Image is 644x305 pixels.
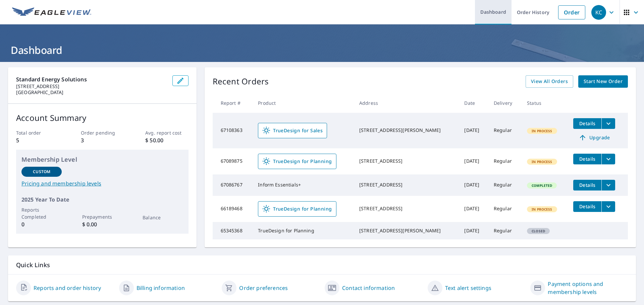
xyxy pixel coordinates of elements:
td: 67089875 [213,148,253,174]
td: Regular [488,148,522,174]
span: TrueDesign for Planning [262,205,332,213]
p: 2025 Year To Date [21,196,183,204]
td: 67108363 [213,113,253,148]
button: filesDropdownBtn-67089875 [601,154,615,164]
p: Order pending [81,129,124,136]
p: [STREET_ADDRESS] [16,83,167,89]
td: TrueDesign for Planning [253,222,354,239]
span: Details [577,156,597,162]
p: Custom [33,169,50,175]
img: EV Logo [12,7,91,17]
p: Standard Energy Solutions [16,75,167,83]
th: Status [522,93,568,113]
button: filesDropdownBtn-67108363 [601,118,615,129]
button: detailsBtn-67089875 [573,154,601,164]
span: Upgrade [577,134,611,142]
p: Prepayments [82,213,122,220]
p: Balance [143,214,183,221]
p: Avg. report cost [145,129,188,136]
th: Date [459,93,488,113]
td: [DATE] [459,174,488,196]
div: [STREET_ADDRESS] [359,158,453,164]
div: [STREET_ADDRESS] [359,205,453,212]
th: Address [354,93,459,113]
a: Order [558,5,585,19]
p: 5 [16,136,59,144]
button: detailsBtn-67108363 [573,118,601,129]
th: Delivery [488,93,522,113]
p: 0 [21,220,62,228]
p: Account Summary [16,112,189,124]
span: Completed [528,183,556,188]
span: In Process [528,129,556,133]
a: Contact information [342,284,395,292]
span: Start New Order [584,77,623,86]
p: Reports Completed [21,206,62,220]
td: [DATE] [459,222,488,239]
a: TrueDesign for Planning [258,201,336,217]
span: In Process [528,159,556,164]
p: Recent Orders [213,75,269,88]
a: TrueDesign for Planning [258,154,336,169]
th: Product [253,93,354,113]
p: $ 50.00 [145,136,188,144]
td: Inform Essentials+ [253,174,354,196]
a: View All Orders [526,75,573,88]
button: detailsBtn-66189468 [573,201,601,212]
button: filesDropdownBtn-66189468 [601,201,615,212]
div: [STREET_ADDRESS][PERSON_NAME] [359,227,453,234]
span: Details [577,182,597,188]
p: $ 0.00 [82,220,122,228]
a: Order preferences [239,284,288,292]
button: detailsBtn-67086767 [573,180,601,190]
span: View All Orders [531,77,568,86]
td: Regular [488,196,522,222]
div: KC [591,5,606,20]
td: 66189468 [213,196,253,222]
h1: Dashboard [8,43,636,57]
a: Payment options and membership levels [548,280,628,296]
p: [GEOGRAPHIC_DATA] [16,89,167,95]
a: Start New Order [578,75,628,88]
span: Details [577,120,597,127]
span: Closed [528,229,549,233]
p: 3 [81,136,124,144]
div: [STREET_ADDRESS][PERSON_NAME] [359,127,453,134]
span: TrueDesign for Planning [262,157,332,165]
td: 67086767 [213,174,253,196]
button: filesDropdownBtn-67086767 [601,180,615,190]
a: Upgrade [573,132,615,143]
a: Reports and order history [34,284,101,292]
span: In Process [528,207,556,212]
a: Text alert settings [445,284,491,292]
a: TrueDesign for Sales [258,123,327,138]
p: Quick Links [16,261,628,269]
td: [DATE] [459,196,488,222]
span: Details [577,203,597,210]
p: Total order [16,129,59,136]
th: Report # [213,93,253,113]
p: Membership Level [21,155,183,164]
div: [STREET_ADDRESS] [359,181,453,188]
a: Billing information [137,284,185,292]
td: Regular [488,113,522,148]
a: Pricing and membership levels [21,179,183,187]
td: 65345368 [213,222,253,239]
td: Regular [488,222,522,239]
td: Regular [488,174,522,196]
span: TrueDesign for Sales [262,127,323,135]
td: [DATE] [459,113,488,148]
td: [DATE] [459,148,488,174]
